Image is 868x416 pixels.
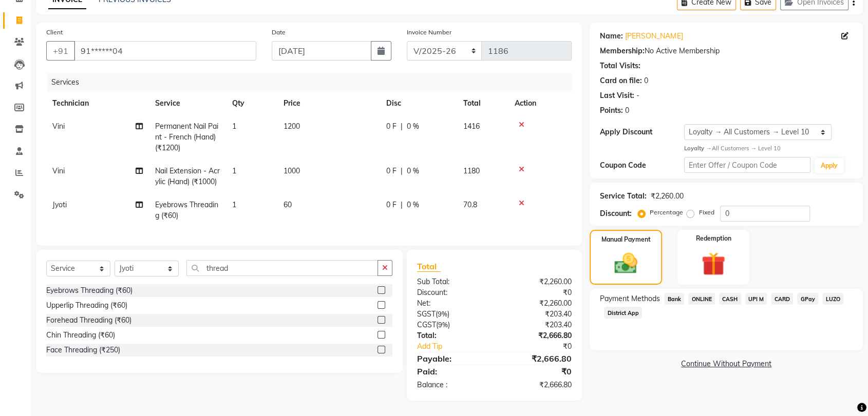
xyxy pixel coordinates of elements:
[232,200,236,209] span: 1
[625,31,683,42] a: [PERSON_NAME]
[46,28,63,37] label: Client
[380,92,457,115] th: Disc
[46,92,149,115] th: Technician
[600,61,640,71] div: Total Visits:
[463,200,477,209] span: 70.8
[407,28,451,37] label: Invoice Number
[463,122,480,131] span: 1416
[600,127,684,137] div: Apply Discount
[600,191,647,202] div: Service Total:
[604,307,642,319] span: District App
[600,46,645,56] div: Membership:
[684,157,810,173] input: Enter Offer / Coupon Code
[409,287,495,298] div: Discount:
[688,293,715,305] span: ONLINE
[74,41,256,61] input: Search by Name/Mobile/Email/Code
[149,92,226,115] th: Service
[52,166,65,175] span: Vini
[226,92,277,115] th: Qty
[699,208,714,217] label: Fixed
[46,330,115,341] div: Chin Threading (₹60)
[46,315,131,326] div: Forehead Threading (₹60)
[438,310,447,318] span: 9%
[155,122,218,152] span: Permanent Nail Paint - French (Hand) (₹1200)
[409,298,495,309] div: Net:
[719,293,741,305] span: CASH
[495,330,580,341] div: ₹2,666.80
[386,121,397,132] span: 0 F
[409,380,495,390] div: Balance :
[600,293,660,304] span: Payment Methods
[407,200,419,210] span: 0 %
[592,359,861,369] a: Continue Without Payment
[409,341,508,352] a: Add Tip
[600,90,634,101] div: Last Visit:
[386,166,397,176] span: 0 F
[284,166,300,175] span: 1000
[495,380,580,390] div: ₹2,666.80
[771,293,793,305] span: CARD
[272,28,286,37] label: Date
[409,320,495,330] div: ( )
[46,41,75,61] button: +91
[409,365,495,378] div: Paid:
[232,166,236,175] span: 1
[695,234,731,243] label: Redemption
[644,75,648,86] div: 0
[409,309,495,320] div: ( )
[52,122,65,131] span: Vini
[745,293,767,305] span: UPI M
[508,92,572,115] th: Action
[407,121,419,132] span: 0 %
[409,330,495,341] div: Total:
[47,73,579,92] div: Services
[457,92,508,115] th: Total
[495,320,580,330] div: ₹203.40
[601,235,651,244] label: Manual Payment
[417,261,441,272] span: Total
[284,200,292,209] span: 60
[409,352,495,365] div: Payable:
[684,144,853,153] div: All Customers → Level 10
[600,31,623,42] div: Name:
[232,122,236,131] span: 1
[401,121,403,132] span: |
[684,145,711,152] strong: Loyalty →
[463,166,480,175] span: 1180
[651,191,683,202] div: ₹2,260.00
[650,208,683,217] label: Percentage
[409,276,495,287] div: Sub Total:
[600,105,623,116] div: Points:
[600,160,684,171] div: Coupon Code
[495,352,580,365] div: ₹2,666.80
[822,293,843,305] span: LUZO
[155,166,220,186] span: Nail Extension - Acrylic (Hand) (₹1000)
[600,46,853,56] div: No Active Membership
[495,309,580,320] div: ₹203.40
[495,365,580,378] div: ₹0
[52,200,67,209] span: Jyoti
[277,92,380,115] th: Price
[797,293,818,305] span: GPay
[417,309,436,319] span: SGST
[186,260,378,276] input: Search or Scan
[46,345,120,355] div: Face Threading (₹250)
[284,122,300,131] span: 1200
[155,200,218,220] span: Eyebrows Threading (₹60)
[495,276,580,287] div: ₹2,260.00
[46,285,133,296] div: Eyebrows Threading (₹60)
[607,250,644,276] img: _cash.svg
[694,249,732,279] img: _gift.svg
[417,320,436,329] span: CGST
[407,166,419,176] span: 0 %
[438,321,448,329] span: 9%
[600,208,632,219] div: Discount:
[495,287,580,298] div: ₹0
[401,166,403,176] span: |
[636,90,639,101] div: -
[401,200,403,210] span: |
[625,105,629,116] div: 0
[664,293,684,305] span: Bank
[600,75,642,86] div: Card on file:
[815,158,844,173] button: Apply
